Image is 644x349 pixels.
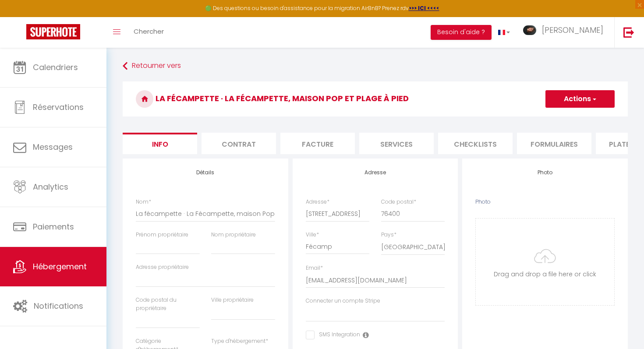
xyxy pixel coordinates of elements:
[33,141,73,152] span: Messages
[123,81,628,116] h3: La fécampette · La Fécampette, maison Pop et plage à pied
[306,297,380,305] label: Connecter un compte Stripe
[33,181,68,192] span: Analytics
[136,198,151,206] label: Nom
[306,169,445,176] h4: Adresse
[306,264,323,272] label: Email
[542,25,603,35] span: [PERSON_NAME]
[33,261,87,272] span: Hébergement
[134,27,164,36] span: Chercher
[381,198,416,206] label: Code postal
[211,296,254,304] label: Ville propriétaire
[623,27,634,38] img: logout
[381,231,396,239] label: Pays
[475,169,615,176] h4: Photo
[26,24,80,39] img: Super Booking
[280,133,355,154] li: Facture
[211,231,256,239] label: Nom propriétaire
[123,58,628,74] a: Retourner vers
[475,198,491,206] label: Photo
[33,221,74,232] span: Paiements
[517,133,591,154] li: Formulaires
[202,133,276,154] li: Contrat
[431,25,492,40] button: Besoin d'aide ?
[306,231,319,239] label: Ville
[136,169,275,176] h4: Détails
[545,90,615,108] button: Actions
[136,231,188,239] label: Prénom propriétaire
[409,4,439,12] a: >>> ICI <<<<
[33,62,78,73] span: Calendriers
[123,133,197,154] li: Info
[438,133,513,154] li: Checklists
[127,17,170,48] a: Chercher
[34,300,83,311] span: Notifications
[33,102,84,113] span: Réservations
[306,198,329,206] label: Adresse
[523,25,536,35] img: ...
[136,263,189,271] label: Adresse propriétaire
[211,337,268,345] label: Type d'hébergement
[359,133,434,154] li: Services
[136,296,200,313] label: Code postal du propriétaire
[517,17,614,48] a: ... [PERSON_NAME]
